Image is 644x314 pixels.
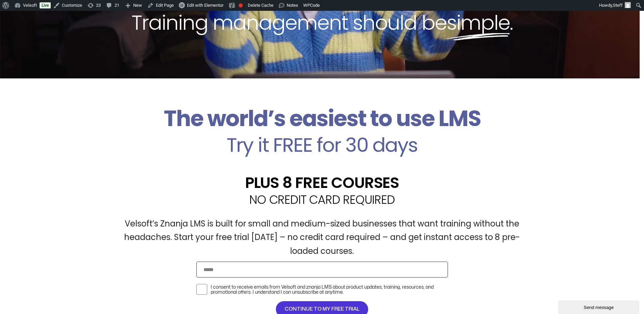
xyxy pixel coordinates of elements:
[239,3,243,7] div: Focus keyphrase not set
[40,2,51,8] a: Live
[113,217,532,258] p: Velsoft’s Znanja LMS is built for small and medium-sized businesses that want training without th...
[113,175,532,190] h2: PLUS 8 FREE COURSES
[558,299,641,314] iframe: chat widget
[187,3,223,8] span: Edit with Elementor
[12,9,632,36] h2: Training management should be .
[113,105,532,132] h2: The world’s easiest to use LMS
[113,194,532,206] h2: NO CREDIT CARD REQUIRED
[113,135,532,155] h2: Try it FREE for 30 days
[285,305,359,313] span: CONTINUE TO MY FREE TRIAL
[613,3,623,8] span: Steff
[447,8,510,37] span: simple
[211,285,448,295] label: I consent to receive emails from Velsoft and znanja LMS about product updates, training, resource...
